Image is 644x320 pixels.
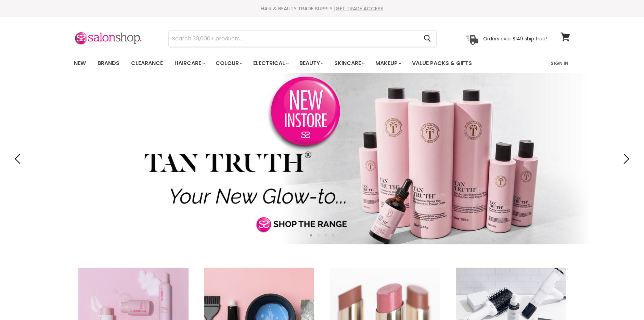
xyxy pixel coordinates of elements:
a: GET TRADE ACCESS [336,5,384,12]
button: Next [618,152,632,166]
nav: Main [65,53,579,73]
li: Page dot 1 [310,234,312,236]
ul: Main menu [69,53,512,73]
a: Brands [92,56,125,71]
a: Beauty [294,56,328,71]
li: Page dot 2 [317,234,320,236]
a: Electrical [248,56,293,71]
a: Clearance [126,56,168,71]
a: Makeup [370,56,405,71]
a: New [69,56,91,71]
a: Haircare [169,56,209,71]
li: Page dot 3 [325,234,327,236]
a: Skincare [329,56,369,71]
form: Product [168,30,437,47]
li: Page dot 4 [332,234,335,236]
input: Search [169,31,418,47]
a: Sign In [546,56,572,71]
p: Orders over $149 ship free! [483,35,547,41]
a: Value Packs & Gifts [407,56,477,71]
button: Search [418,31,436,47]
button: Previous [12,152,26,166]
div: HAIR & BEAUTY TRADE SUPPLY | [65,5,579,12]
a: Colour [210,56,247,71]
